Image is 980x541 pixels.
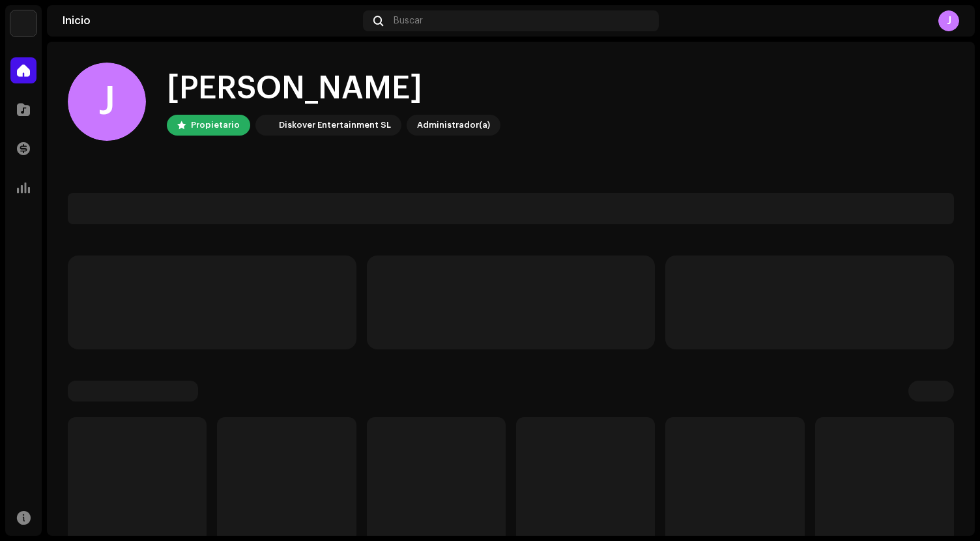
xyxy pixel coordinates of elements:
div: [PERSON_NAME] [167,68,500,110]
div: Diskover Entertainment SL [279,117,391,133]
div: Administrador(a) [417,117,490,133]
img: 297a105e-aa6c-4183-9ff4-27133c00f2e2 [258,117,274,133]
img: 297a105e-aa6c-4183-9ff4-27133c00f2e2 [10,10,36,37]
div: Inicio [63,16,358,26]
div: Propietario [191,117,240,133]
div: J [938,10,959,31]
div: J [68,63,146,141]
span: Buscar [394,16,423,26]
